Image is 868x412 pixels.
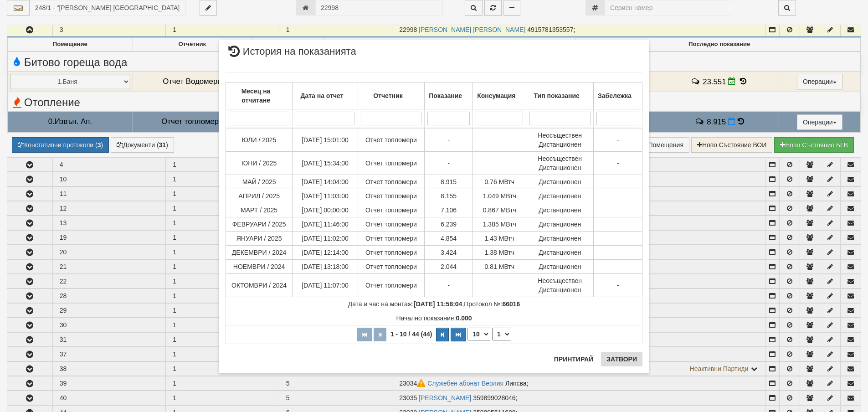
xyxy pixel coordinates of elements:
b: Отчетник [373,92,402,99]
span: - [617,160,619,167]
strong: 66016 [502,300,520,308]
td: [DATE] 15:01:00 [293,128,358,152]
span: Дата и час на монтаж: [348,300,462,308]
td: Отчет топломери [358,259,424,273]
td: Дистанционен [526,245,594,259]
td: Дистанционен [526,203,594,217]
th: Месец на отчитане: No sort applied, activate to apply an ascending sort [226,82,293,109]
td: [DATE] 15:34:00 [293,151,358,175]
td: АПРИЛ / 2025 [226,189,293,203]
td: [DATE] 11:46:00 [293,217,358,231]
td: Дистанционен [526,231,594,245]
td: Неосъществен Дистанционен [526,128,594,152]
span: - [447,136,450,144]
span: - [617,136,619,144]
td: Дистанционен [526,259,594,273]
td: Отчет топломери [358,231,424,245]
select: Брой редове на страница [467,328,490,340]
td: Неосъществен Дистанционен [526,273,594,297]
button: Последна страница [451,328,466,341]
select: Страница номер [492,328,511,340]
td: Отчет топломери [358,151,424,175]
span: 0.76 МВтч [485,178,514,185]
td: Дистанционен [526,217,594,231]
span: 3.424 [441,249,457,256]
span: История на показанията [226,46,356,63]
td: , [226,297,642,311]
span: Начално показание: [396,314,472,322]
td: Отчет топломери [358,217,424,231]
span: 6.239 [441,221,457,228]
span: 1.43 МВтч [485,235,514,242]
span: 8.155 [441,192,457,200]
b: Показание [429,92,462,99]
th: Забележка: No sort applied, activate to apply an ascending sort [593,82,642,109]
td: [DATE] 13:18:00 [293,259,358,273]
td: Отчет топломери [358,245,424,259]
span: - [617,282,619,289]
th: Тип показание: No sort applied, activate to apply an ascending sort [526,82,594,109]
td: ЮЛИ / 2025 [226,128,293,152]
td: МАРТ / 2025 [226,203,293,217]
td: [DATE] 11:07:00 [293,273,358,297]
span: 1 - 10 / 44 (44) [388,330,435,338]
td: ОКТОМВРИ / 2024 [226,273,293,297]
span: 7.106 [441,206,457,214]
span: Протокол №: [464,300,520,308]
td: Отчет топломери [358,128,424,152]
span: 1.38 МВтч [485,249,514,256]
strong: 0.000 [456,314,472,322]
td: Дистанционен [526,175,594,189]
span: 4.854 [441,235,457,242]
button: Принтирай [549,352,599,366]
td: [DATE] 11:02:00 [293,231,358,245]
th: Консумация: No sort applied, activate to apply an ascending sort [473,82,526,109]
td: ДЕКЕМВРИ / 2024 [226,245,293,259]
td: Неосъществен Дистанционен [526,151,594,175]
td: Отчет топломери [358,203,424,217]
td: НОЕМВРИ / 2024 [226,259,293,273]
button: Следваща страница [436,328,449,341]
span: 8.915 [441,178,457,185]
td: МАЙ / 2025 [226,175,293,189]
span: 1.385 МВтч [483,221,516,228]
td: [DATE] 11:03:00 [293,189,358,203]
button: Предишна страница [374,328,386,341]
span: 2.044 [441,263,457,270]
span: 0.867 МВтч [483,206,516,214]
td: ЯНУАРИ / 2025 [226,231,293,245]
b: Дата на отчет [300,92,343,99]
th: Дата на отчет: No sort applied, activate to apply an ascending sort [293,82,358,109]
td: Отчет топломери [358,189,424,203]
td: [DATE] 12:14:00 [293,245,358,259]
td: [DATE] 00:00:00 [293,203,358,217]
span: 1.049 МВтч [483,192,516,200]
button: Затвори [601,352,642,366]
td: ФЕВРУАРИ / 2025 [226,217,293,231]
th: Отчетник: No sort applied, activate to apply an ascending sort [358,82,424,109]
button: Първа страница [357,328,372,341]
b: Месец на отчитане [241,88,271,104]
th: Показание: No sort applied, activate to apply an ascending sort [425,82,473,109]
td: ЮНИ / 2025 [226,151,293,175]
td: Отчет топломери [358,175,424,189]
b: Консумация [477,92,515,99]
b: Забележка [598,92,632,99]
td: Дистанционен [526,189,594,203]
td: Отчет топломери [358,273,424,297]
span: - [447,160,450,167]
strong: [DATE] 11:58:04 [414,300,462,308]
span: - [447,282,450,289]
td: [DATE] 14:04:00 [293,175,358,189]
span: 0.81 МВтч [485,263,514,270]
b: Тип показание [534,92,580,99]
